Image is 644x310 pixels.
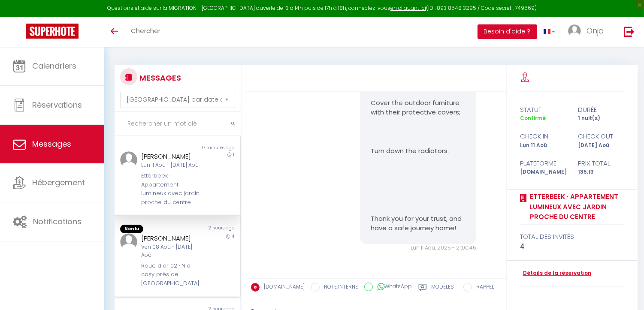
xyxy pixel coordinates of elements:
img: Super Booking [26,24,79,39]
a: ... Onja [562,17,615,47]
span: Notifications [33,216,82,227]
div: [DATE] Aoû [572,141,630,150]
span: Calendriers [32,60,76,71]
div: check in [514,131,572,141]
a: Chercher [124,17,167,47]
label: NOTE INTERNE [320,283,358,292]
input: Rechercher un mot clé [115,112,241,136]
div: Roue d'or 02 · Nid cosy près de [GEOGRAPHIC_DATA] [141,262,203,288]
img: logout [624,26,635,37]
div: Plateforme [514,158,572,169]
span: 4 [232,233,234,240]
p: Thank you for your trust, and have a safe journey home! [371,214,466,233]
label: RAPPEL [472,283,494,292]
h3: MESSAGES [137,68,181,87]
label: [DOMAIN_NAME] [260,283,305,292]
div: [DOMAIN_NAME] [514,168,572,176]
div: Lun 11 Aoû. 2025 - 21:00:45 [360,244,476,252]
img: ... [568,24,581,37]
button: Besoin d'aide ? [478,24,537,39]
a: en cliquant ici [390,4,426,12]
div: Prix total [572,158,630,169]
div: [PERSON_NAME] [141,233,203,244]
a: Détails de la réservation [520,269,591,277]
p: Cover the outdoor furniture with their protective covers; [371,98,466,117]
div: check out [572,131,630,141]
div: 4 [520,241,625,252]
div: 135.13 [572,168,630,176]
img: ... [120,151,137,169]
img: ... [120,233,137,250]
div: durée [572,105,630,115]
div: Lun 11 Aoû [514,141,572,150]
div: 2 hours ago [177,225,240,233]
span: Hébergement [32,177,85,188]
div: [PERSON_NAME] [141,151,203,162]
span: Onja [587,25,604,36]
div: total des invités [520,232,625,242]
span: Chercher [131,26,160,35]
span: Réservations [32,99,82,110]
div: Etterbeek · Appartement lumineux avec jardin proche du centre [141,172,203,207]
div: Ven 08 Aoû - [DATE] Aoû [141,243,203,259]
a: Etterbeek · Appartement lumineux avec jardin proche du centre [527,192,625,222]
span: Messages [32,138,71,149]
span: Non lu [120,225,143,233]
span: 1 [233,151,234,158]
div: Lun 11 Aoû - [DATE] Aoû [141,161,203,169]
div: statut [514,105,572,115]
label: WhatsApp [373,283,412,292]
label: Modèles [431,283,454,294]
span: Confirmé [520,114,546,122]
p: Turn down the radiators. [371,146,466,156]
div: 17 minutes ago [177,144,240,151]
div: 1 nuit(s) [572,114,630,123]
